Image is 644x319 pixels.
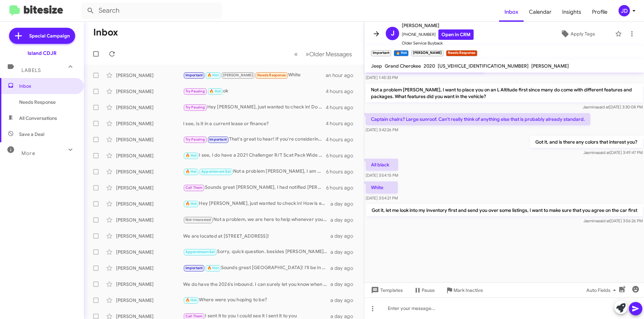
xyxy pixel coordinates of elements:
[402,40,474,47] span: Older Service Buyback
[185,202,197,206] span: 🔥 Hot
[330,217,359,223] div: a day ago
[116,88,183,95] div: [PERSON_NAME]
[183,200,330,208] div: Hey [PERSON_NAME], just wanted to check in! How is everything?
[183,216,330,224] div: Not a problem, we are here to help whenever you are ready!
[185,153,197,158] span: 🔥 Hot
[438,29,474,40] a: Open in CRM
[201,169,231,174] span: Appointment Set
[453,284,483,296] span: Mark Inactive
[371,50,391,56] small: Important
[183,184,326,191] div: Sounds great [PERSON_NAME], I had notified [PERSON_NAME]. Was he able to reach you?
[209,137,227,142] span: Important
[330,233,359,239] div: a day ago
[330,201,359,207] div: a day ago
[183,87,326,95] div: ok
[366,204,643,216] p: Got it, let me look into my inventory first and send you over some listings, I want to make sure ...
[531,63,569,69] span: [PERSON_NAME]
[326,88,359,95] div: 4 hours ago
[185,266,203,270] span: Important
[583,218,643,223] span: Jasmina [DATE] 3:56:26 PM
[116,217,183,223] div: [PERSON_NAME]
[597,104,609,109] span: said at
[116,265,183,271] div: [PERSON_NAME]
[185,169,197,174] span: 🔥 Hot
[366,127,398,132] span: [DATE] 3:42:26 PM
[207,73,219,77] span: 🔥 Hot
[21,67,41,73] span: Labels
[223,73,253,77] span: [PERSON_NAME]
[402,29,474,40] span: [PHONE_NUMBER]
[183,281,330,288] div: We do have the 2026's inbound. I can surely let you know when they arrive!
[366,159,398,171] p: All black
[21,150,35,156] span: More
[185,105,205,109] span: Try Pausing
[185,218,211,222] span: Not-Interested
[185,250,215,254] span: Appointment Set
[19,99,76,105] span: Needs Response
[557,2,587,22] a: Insights
[116,120,183,127] div: [PERSON_NAME]
[366,84,643,102] p: Not a problem [PERSON_NAME], I want to place you on an L Altitude first since many do come with d...
[81,3,222,19] input: Search
[326,120,359,127] div: 4 hours ago
[619,5,630,16] div: JD
[391,28,394,39] span: J
[326,168,359,175] div: 6 hours ago
[571,28,595,40] span: Apply Tags
[371,63,382,69] span: Jeep
[309,51,352,58] span: Older Messages
[385,63,421,69] span: Grand Cherokee
[440,284,488,296] button: Mark Inactive
[613,5,637,16] button: JD
[587,2,613,22] a: Profile
[116,297,183,304] div: [PERSON_NAME]
[294,50,298,58] span: «
[543,28,612,40] button: Apply Tags
[306,50,309,58] span: »
[116,184,183,191] div: [PERSON_NAME]
[402,21,474,29] span: [PERSON_NAME]
[116,104,183,111] div: [PERSON_NAME]
[290,47,302,61] button: Previous
[116,233,183,239] div: [PERSON_NAME]
[446,50,477,56] small: Needs Response
[183,248,330,256] div: Sorry, quick question. besides [PERSON_NAME], do you remember who you sat with?
[116,72,183,79] div: [PERSON_NAME]
[185,185,203,190] span: Call Them
[326,184,359,191] div: 6 hours ago
[408,284,440,296] button: Pause
[326,152,359,159] div: 6 hours ago
[93,27,118,38] h1: Inbox
[185,89,205,93] span: Try Pausing
[290,47,356,61] nav: Page navigation example
[116,249,183,255] div: [PERSON_NAME]
[116,168,183,175] div: [PERSON_NAME]
[326,72,359,79] div: an hour ago
[330,281,359,288] div: a day ago
[366,195,398,201] span: [DATE] 3:54:21 PM
[583,104,643,109] span: Jasmina [DATE] 3:30:08 PM
[364,284,408,296] button: Templates
[183,103,326,111] div: Hey [PERSON_NAME], just wanted to check in! Do you have a moment [DATE]?
[530,136,643,148] p: Got it, and is there any colors that interest you?
[330,297,359,304] div: a day ago
[366,75,398,80] span: [DATE] 1:45:33 PM
[438,63,529,69] span: [US_VEHICLE_IDENTIFICATION_NUMBER]
[183,233,330,239] div: We are located at [STREET_ADDRESS]!
[524,2,557,22] span: Calendar
[116,281,183,288] div: [PERSON_NAME]
[183,152,326,159] div: I see, I do have a 2021 Challenger R/T Scat Pack Wide Body at around $47,000 but I will keep my e...
[411,50,443,56] small: [PERSON_NAME]
[28,50,57,57] div: Island CDJR
[330,249,359,255] div: a day ago
[581,284,624,296] button: Auto Fields
[366,113,590,125] p: Captain chairs? Large sunroof. Can't really think of anything else that is probably already stand...
[424,63,435,69] span: 2020
[394,50,408,56] small: 🔥 Hot
[366,181,398,193] p: White
[116,201,183,207] div: [PERSON_NAME]
[499,2,524,22] a: Inbox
